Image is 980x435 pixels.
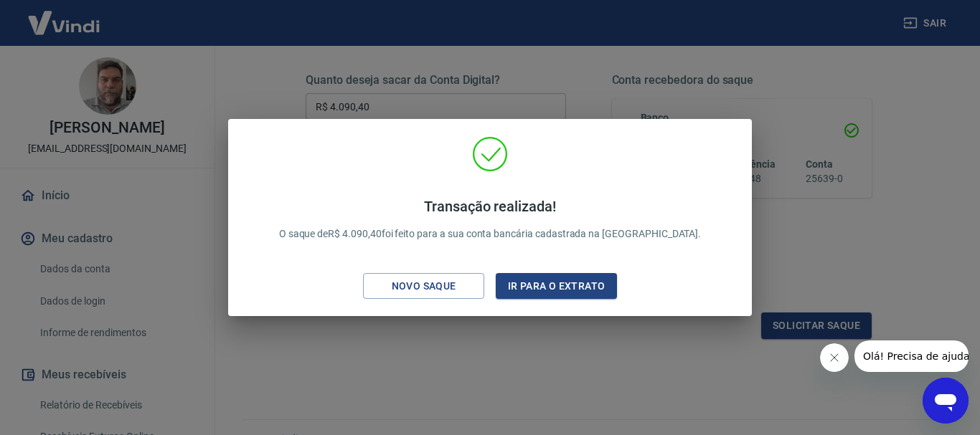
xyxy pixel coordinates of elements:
iframe: Fechar mensagem [820,343,849,372]
iframe: Botão para abrir a janela de mensagens [923,378,969,424]
button: Novo saque [363,273,484,300]
button: Ir para o extrato [496,273,617,300]
p: O saque de R$ 4.090,40 foi feito para a sua conta bancária cadastrada na [GEOGRAPHIC_DATA]. [279,198,702,242]
h4: Transação realizada! [279,198,702,215]
iframe: Mensagem da empresa [854,340,969,372]
span: Olá! Precisa de ajuda? [9,10,121,21]
div: Novo saque [374,277,473,295]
